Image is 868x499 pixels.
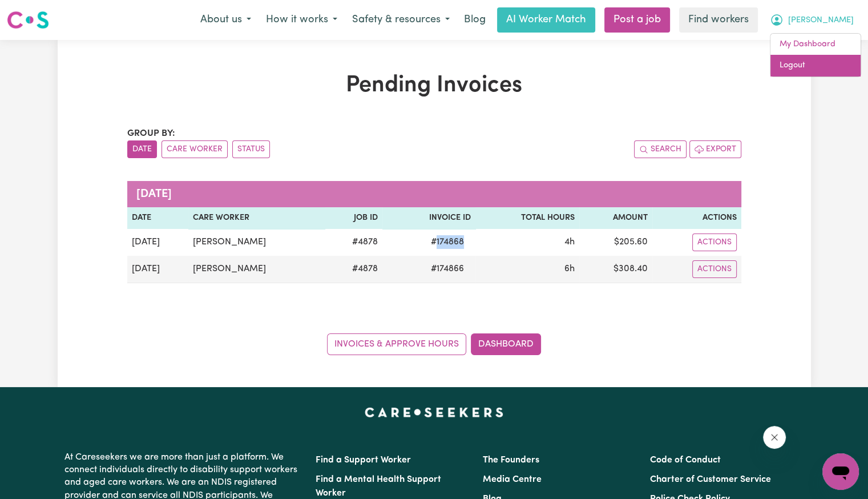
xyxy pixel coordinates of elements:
td: [DATE] [127,256,189,283]
th: Amount [579,207,652,229]
a: Careseekers logo [7,7,49,33]
th: Care Worker [188,207,325,229]
a: Blog [457,7,492,33]
span: # 174866 [424,262,471,276]
td: [DATE] [127,229,189,256]
th: Invoice ID [382,207,475,229]
span: 6 hours [564,264,575,273]
button: My Account [762,8,861,32]
a: Find a Support Worker [316,456,411,465]
a: Logout [770,55,861,77]
h1: Pending Invoices [127,72,741,99]
a: Find workers [679,7,758,33]
img: Careseekers logo [7,10,49,30]
td: [PERSON_NAME] [188,256,325,283]
a: Dashboard [471,333,541,355]
a: Invoices & Approve Hours [327,333,466,355]
button: Actions [692,260,737,278]
th: Actions [652,207,741,229]
a: Find a Mental Health Support Worker [316,475,441,498]
button: About us [193,8,259,32]
span: 4 hours [564,238,575,247]
a: Post a job [604,7,670,33]
span: Need any help? [7,8,69,17]
button: sort invoices by date [127,140,157,158]
td: [PERSON_NAME] [188,229,325,256]
button: Actions [692,234,737,251]
button: How it works [259,8,345,32]
div: My Account [770,33,861,77]
a: The Founders [483,456,539,465]
a: Careseekers home page [365,408,503,417]
button: Search [634,140,687,158]
a: Code of Conduct [650,456,721,465]
iframe: Close message [763,426,786,449]
span: # 174868 [424,235,471,249]
td: # 4878 [325,256,382,283]
th: Total Hours [475,207,579,229]
span: [PERSON_NAME] [788,14,854,27]
caption: [DATE] [127,181,741,207]
td: # 4878 [325,229,382,256]
span: Group by: [127,129,175,138]
button: sort invoices by care worker [162,140,228,158]
td: $ 308.40 [579,256,652,283]
a: Media Centre [483,475,542,484]
a: Charter of Customer Service [650,475,771,484]
iframe: Button to launch messaging window [822,453,859,490]
td: $ 205.60 [579,229,652,256]
a: AI Worker Match [497,7,595,33]
th: Date [127,207,189,229]
th: Job ID [325,207,382,229]
a: My Dashboard [770,34,861,55]
button: Export [689,140,741,158]
button: Safety & resources [345,8,457,32]
button: sort invoices by paid status [232,140,270,158]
